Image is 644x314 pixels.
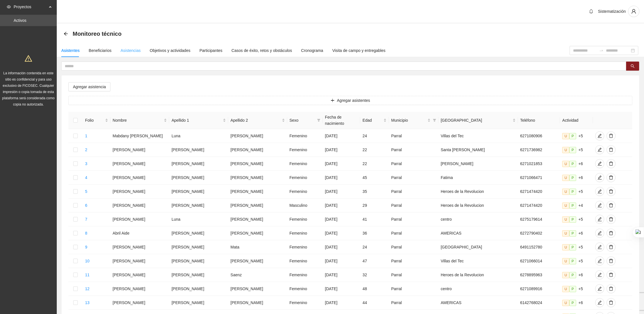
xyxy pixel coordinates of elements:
span: delete [607,300,615,305]
td: Parral [389,185,438,199]
td: Parral [389,143,438,157]
span: delete [607,203,615,208]
td: AMERICAS [439,226,518,240]
span: arrow-left [64,31,68,36]
td: 6271089916 [518,282,560,296]
span: Edad [362,117,382,123]
td: 44 [360,296,389,310]
div: Casos de éxito, retos y obstáculos [232,47,292,54]
td: [PERSON_NAME] [169,268,228,282]
td: centro [439,282,518,296]
button: edit [595,243,604,252]
span: Agregar asistencia [73,84,106,90]
button: delete [607,173,616,182]
button: bell [587,7,596,16]
td: Fatima [439,171,518,185]
th: Apellido 1 [169,112,228,129]
td: 6278895963 [518,268,560,282]
td: [DATE] [323,143,360,157]
td: +5 [560,254,593,268]
span: U [562,216,569,223]
span: Monitoreo técnico [73,29,121,38]
td: [PERSON_NAME] [110,185,169,199]
td: 41 [360,212,389,226]
td: 6271066014 [518,254,560,268]
a: 3 [85,161,87,166]
td: [PERSON_NAME] [169,143,228,157]
span: delete [607,273,615,277]
td: Femenino [287,171,323,185]
td: [PERSON_NAME] [169,296,228,310]
div: Visita de campo y entregables [332,47,385,54]
span: Nombre [113,117,163,123]
td: 22 [360,143,389,157]
span: delete [607,259,615,263]
span: delete [607,134,615,138]
td: [DATE] [323,254,360,268]
button: delete [607,131,616,140]
td: Santa [PERSON_NAME] [439,143,518,157]
td: Abril Aide [110,226,169,240]
td: [PERSON_NAME] [228,157,287,171]
td: [PERSON_NAME] [169,199,228,212]
span: Sexo [290,117,315,123]
button: delete [607,201,616,210]
span: edit [595,245,604,249]
td: Femenino [287,143,323,157]
span: Apellido 2 [230,117,281,123]
td: 22 [360,157,389,171]
div: Beneficiarios [89,47,112,54]
span: U [562,272,569,278]
td: 6271066471 [518,171,560,185]
span: edit [595,147,604,152]
td: [DATE] [323,268,360,282]
a: 11 [85,273,90,277]
span: [GEOGRAPHIC_DATA] [441,117,511,123]
span: filter [433,119,436,122]
a: 7 [85,217,87,222]
td: 6271080906 [518,129,560,143]
span: P [569,230,576,237]
button: delete [607,145,616,154]
td: Heroes de la Revolucion [439,185,518,199]
span: delete [607,286,615,291]
td: Femenino [287,157,323,171]
span: eye [7,5,11,9]
td: [PERSON_NAME] [110,296,169,310]
span: user [628,9,639,14]
td: 6272790402 [518,226,560,240]
td: Masculino [287,199,323,212]
button: edit [595,270,604,279]
td: +5 [560,143,593,157]
td: 24 [360,129,389,143]
span: Proyectos [14,1,47,12]
button: edit [595,201,604,210]
th: Nombre [110,112,169,129]
th: Edad [360,112,389,129]
span: delete [607,175,615,180]
td: +5 [560,212,593,226]
td: Femenino [287,226,323,240]
span: filter [432,116,437,125]
td: Parral [389,212,438,226]
td: 6271736982 [518,143,560,157]
td: [DATE] [323,296,360,310]
span: edit [595,286,604,291]
span: warning [25,55,32,62]
div: Objetivos y actividades [150,47,190,54]
span: P [569,147,576,153]
a: 5 [85,189,87,194]
button: edit [595,298,604,307]
td: [DATE] [323,171,360,185]
span: plus [331,98,335,103]
td: Femenino [287,254,323,268]
span: filter [317,119,320,122]
span: La información contenida en este sitio es confidencial y para uso exclusivo de FICOSEC. Cualquier... [2,71,55,106]
td: Saenz [228,268,287,282]
span: U [562,258,569,264]
button: delete [607,270,616,279]
td: [DATE] [323,199,360,212]
button: edit [595,229,604,238]
td: +6 [560,268,593,282]
button: search [626,62,639,71]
